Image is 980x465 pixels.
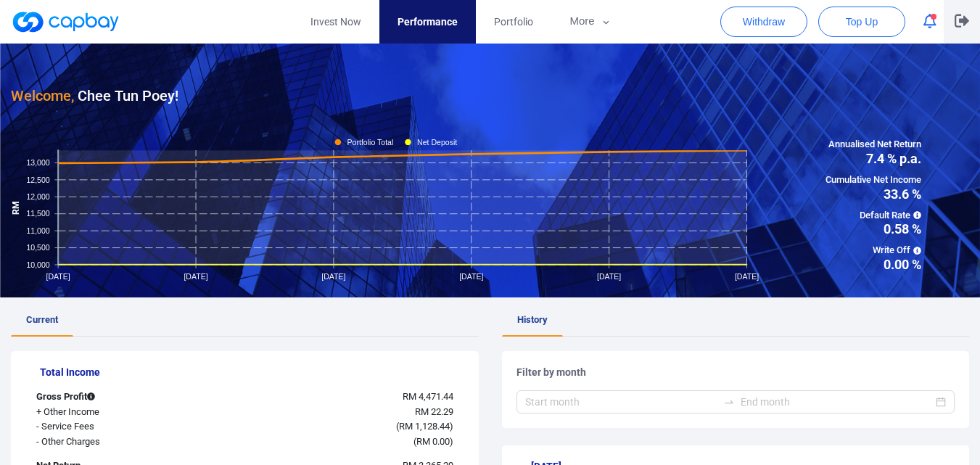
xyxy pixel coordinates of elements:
[347,137,394,146] tspan: Portfolio Total
[11,84,178,107] h3: Chee Tun Poey !
[46,272,70,281] tspan: [DATE]
[720,7,807,37] button: Withdraw
[25,405,208,420] div: + Other Income
[494,14,533,30] span: Portfolio
[723,396,735,408] span: to
[208,419,464,435] div: ( )
[825,152,921,165] span: 7.4 % p.a.
[399,421,450,432] span: RM 1,128.44
[11,87,74,104] span: Welcome,
[184,272,207,281] tspan: [DATE]
[26,243,49,252] tspan: 10,500
[11,200,21,214] tspan: RM
[403,391,453,402] span: RM 4,471.44
[597,272,621,281] tspan: [DATE]
[26,192,49,201] tspan: 12,000
[825,243,921,258] span: Write Off
[516,366,955,379] h5: Filter by month
[741,394,933,410] input: End month
[416,436,450,447] span: RM 0.00
[398,14,458,30] span: Performance
[735,272,759,281] tspan: [DATE]
[723,396,735,408] span: swap-right
[415,406,453,417] span: RM 22.29
[26,226,49,234] tspan: 11,000
[846,15,878,29] span: Top Up
[26,314,58,325] span: Current
[26,175,49,184] tspan: 12,500
[321,272,345,281] tspan: [DATE]
[825,223,921,236] span: 0.58 %
[25,390,208,405] div: Gross Profit
[825,208,921,223] span: Default Rate
[26,260,49,268] tspan: 10,000
[208,435,464,450] div: ( )
[40,366,464,379] h5: Total Income
[25,435,208,450] div: - Other Charges
[26,158,49,167] tspan: 13,000
[825,258,921,271] span: 0.00 %
[517,314,548,325] span: History
[825,137,921,152] span: Annualised Net Return
[825,188,921,201] span: 33.6 %
[525,394,717,410] input: Start month
[26,209,49,218] tspan: 11,500
[818,7,905,37] button: Top Up
[25,419,208,435] div: - Service Fees
[825,173,921,188] span: Cumulative Net Income
[459,272,483,281] tspan: [DATE]
[417,137,457,146] tspan: Net Deposit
